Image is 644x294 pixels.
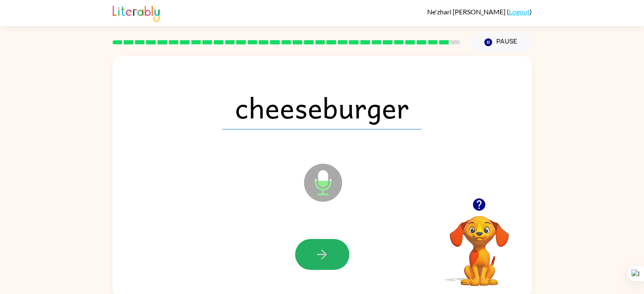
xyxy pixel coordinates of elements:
[222,85,422,129] span: cheeseburger
[113,3,160,22] img: Literably
[509,8,530,16] a: Logout
[427,8,507,16] span: Ne'zhari [PERSON_NAME]
[470,33,532,52] button: Pause
[427,8,532,16] div: ( )
[437,203,522,287] video: Your browser must support playing .mp4 files to use Literably. Please try using another browser.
